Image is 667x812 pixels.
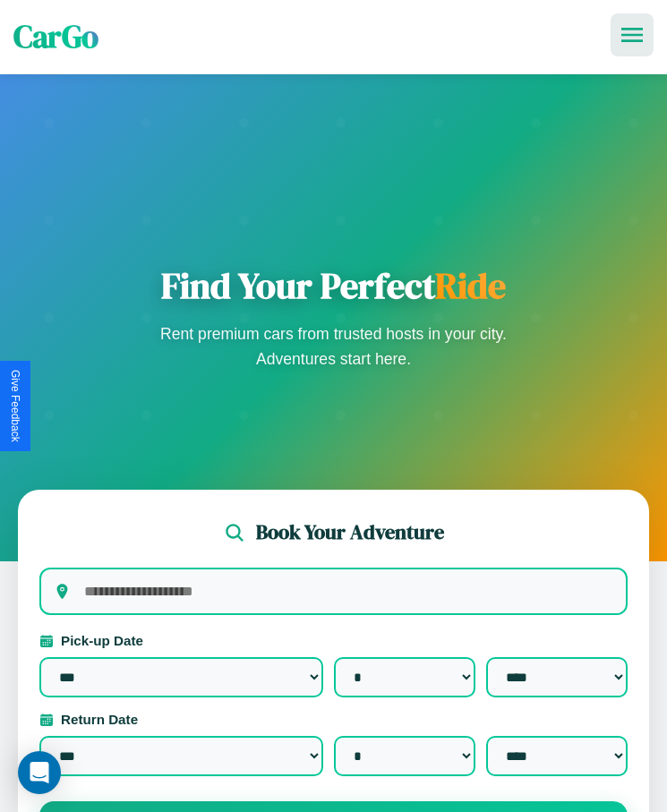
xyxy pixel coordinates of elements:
span: Ride [435,261,506,310]
label: Pick-up Date [39,633,628,648]
p: Rent premium cars from trusted hosts in your city. Adventures start here. [155,321,513,372]
h1: Find Your Perfect [155,264,513,307]
label: Return Date [39,712,628,727]
span: CarGo [13,15,98,58]
div: Open Intercom Messenger [18,751,61,794]
div: Give Feedback [9,370,21,442]
h2: Book Your Adventure [256,518,444,546]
